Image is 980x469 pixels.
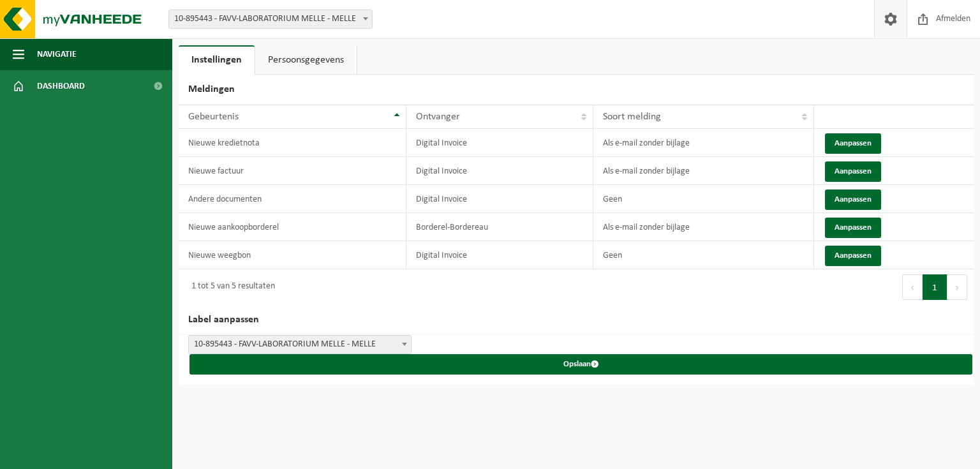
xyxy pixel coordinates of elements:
span: Navigatie [37,38,77,70]
td: Geen [593,185,813,213]
td: Nieuwe kredietnota [179,129,406,157]
td: Digital Invoice [406,241,593,269]
td: Als e-mail zonder bijlage [593,213,813,241]
td: Als e-mail zonder bijlage [593,129,813,157]
span: Ontvanger [416,112,460,122]
span: 10-895443 - FAVV-LABORATORIUM MELLE - MELLE [168,10,373,29]
button: Aanpassen [825,161,881,182]
button: Next [947,274,967,300]
td: Digital Invoice [406,129,593,157]
h2: Label aanpassen [179,305,974,335]
td: Nieuwe weegbon [179,241,406,269]
td: Nieuwe aankoopborderel [179,213,406,241]
td: Digital Invoice [406,157,593,185]
span: Soort melding [603,112,661,122]
td: Als e-mail zonder bijlage [593,157,813,185]
button: Previous [902,274,923,300]
button: Aanpassen [825,218,881,238]
a: Persoonsgegevens [255,45,357,75]
span: 10-895443 - FAVV-LABORATORIUM MELLE - MELLE [188,335,412,354]
h2: Meldingen [179,75,974,105]
span: Gebeurtenis [188,112,239,122]
button: Aanpassen [825,190,881,210]
button: Aanpassen [825,246,881,266]
td: Geen [593,241,813,269]
button: Aanpassen [825,133,881,154]
button: Opslaan [189,354,972,375]
button: 1 [923,274,947,300]
span: Dashboard [37,70,85,102]
a: Instellingen [179,45,255,75]
span: 10-895443 - FAVV-LABORATORIUM MELLE - MELLE [169,10,372,28]
td: Andere documenten [179,185,406,213]
td: Borderel-Bordereau [406,213,593,241]
td: Nieuwe factuur [179,157,406,185]
div: 1 tot 5 van 5 resultaten [185,276,275,299]
span: 10-895443 - FAVV-LABORATORIUM MELLE - MELLE [189,336,411,354]
td: Digital Invoice [406,185,593,213]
